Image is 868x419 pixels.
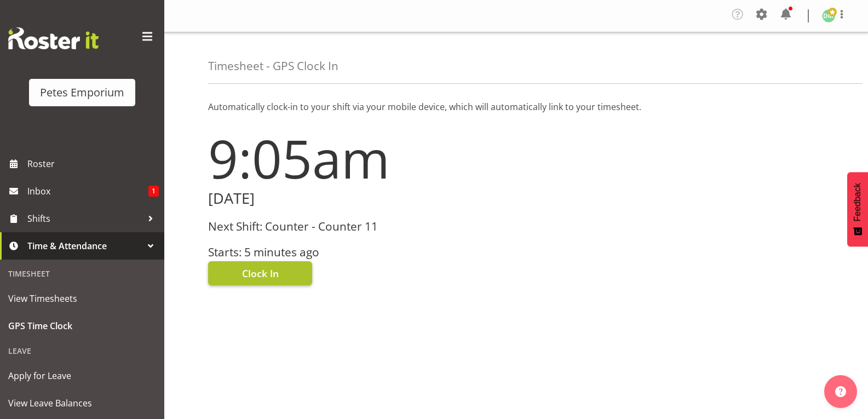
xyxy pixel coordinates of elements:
[3,262,162,285] div: Timesheet
[8,27,99,49] img: Rosterit website logo
[40,84,124,101] div: Petes Emporium
[208,129,510,188] h1: 9:05am
[148,186,159,197] span: 1
[27,238,142,254] span: Time & Attendance
[3,362,162,389] a: Apply for Leave
[3,389,162,417] a: View Leave Balances
[8,290,156,307] span: View Timesheets
[3,340,162,362] div: Leave
[3,312,162,340] a: GPS Time Clock
[8,368,156,384] span: Apply for Leave
[853,183,863,221] span: Feedback
[8,318,156,334] span: GPS Time Clock
[3,285,162,312] a: View Timesheets
[835,386,846,397] img: help-xxl-2.png
[208,220,510,233] h3: Next Shift: Counter - Counter 11
[27,183,148,199] span: Inbox
[27,210,142,227] span: Shifts
[208,246,510,259] h3: Starts: 5 minutes ago
[208,190,510,207] h2: [DATE]
[208,100,824,113] p: Automatically clock-in to your shift via your mobile device, which will automatically link to you...
[208,261,312,285] button: Clock In
[822,9,835,22] img: david-mcauley697.jpg
[8,395,156,411] span: View Leave Balances
[27,156,159,172] span: Roster
[847,172,868,246] button: Feedback - Show survey
[242,266,279,280] span: Clock In
[208,60,338,72] h4: Timesheet - GPS Clock In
